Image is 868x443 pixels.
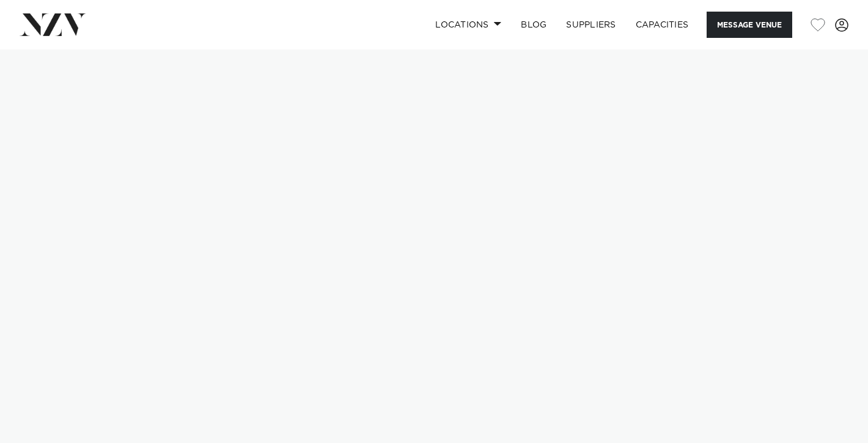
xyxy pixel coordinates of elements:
[511,12,556,38] a: BLOG
[626,12,699,38] a: Capacities
[20,13,86,35] img: nzv-logo.png
[707,12,792,38] button: Message Venue
[556,12,625,38] a: SUPPLIERS
[425,12,511,38] a: Locations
